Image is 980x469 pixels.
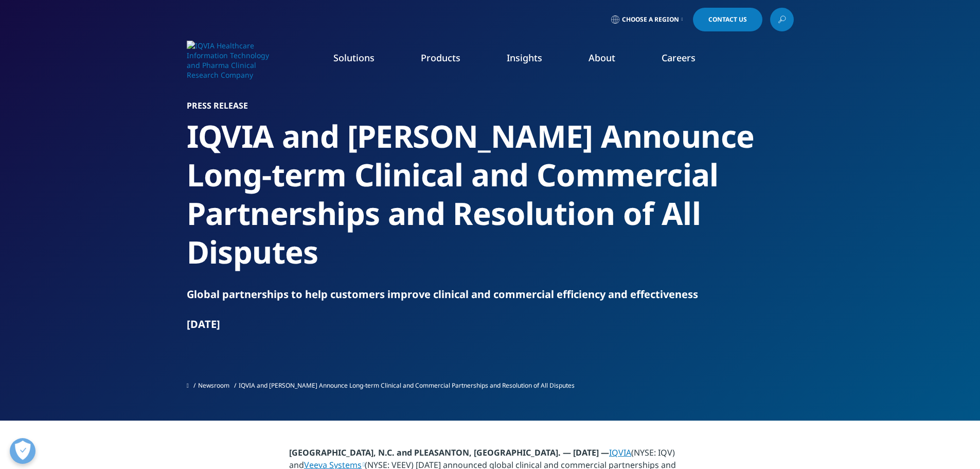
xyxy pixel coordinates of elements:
[693,8,762,31] a: Contact Us
[187,100,794,111] h1: Press Release
[187,287,794,302] div: Global partnerships to help customers improve clinical and commercial efficiency and effectiveness
[187,117,794,271] h2: IQVIA and [PERSON_NAME] Announce Long-term Clinical and Commercial Partnerships and Resolution of...
[589,51,615,64] a: About
[187,41,269,80] img: IQVIA Healthcare Information Technology and Pharma Clinical Research Company
[273,36,794,84] nav: Primary
[10,438,35,464] button: Open Preferences
[333,51,375,64] a: Solutions
[622,15,679,24] span: Choose a Region
[507,51,542,64] a: Insights
[239,381,575,390] span: IQVIA and [PERSON_NAME] Announce Long-term Clinical and Commercial Partnerships and Resolution of...
[421,51,460,64] a: Products
[289,447,609,458] strong: [GEOGRAPHIC_DATA], N.C. and PLEASANTON, [GEOGRAPHIC_DATA]. — [DATE] —
[708,16,747,23] span: Contact Us
[609,447,631,458] a: IQVIA
[662,51,696,64] a: Careers
[187,317,794,332] div: [DATE]
[198,381,229,390] a: Newsroom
